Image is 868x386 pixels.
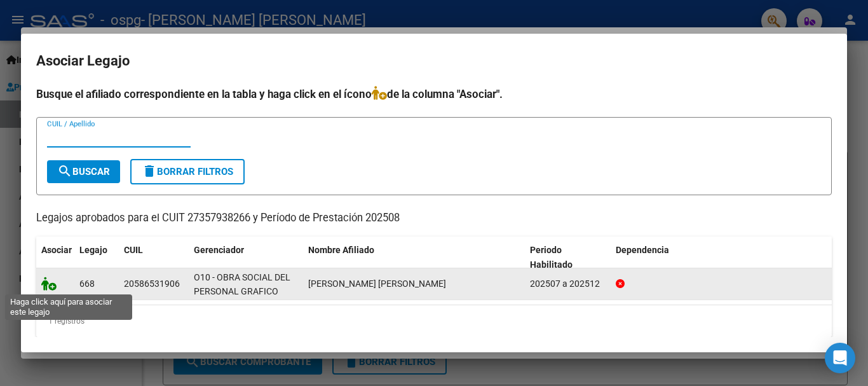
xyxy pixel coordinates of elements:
[530,277,606,291] div: 202507 a 202512
[36,49,832,73] h2: Asociar Legajo
[142,163,157,179] mat-icon: delete
[47,160,120,183] button: Buscar
[616,245,669,255] span: Dependencia
[41,245,72,255] span: Asociar
[79,279,95,289] span: 668
[308,279,446,289] span: GALARCE LEIVA ASTOR FIDEL
[825,343,855,373] div: Open Intercom Messenger
[36,86,832,102] h4: Busque el afiliado correspondiente en la tabla y haga click en el ícono de la columna "Asociar".
[57,163,72,179] mat-icon: search
[57,166,110,177] span: Buscar
[194,272,290,297] span: O10 - OBRA SOCIAL DEL PERSONAL GRAFICO
[530,245,573,270] span: Periodo Habilitado
[36,210,832,226] p: Legajos aprobados para el CUIT 27357938266 y Período de Prestación 202508
[308,245,374,255] span: Nombre Afiliado
[130,159,245,184] button: Borrar Filtros
[525,237,611,279] datatable-header-cell: Periodo Habilitado
[119,237,189,279] datatable-header-cell: CUIL
[74,237,119,279] datatable-header-cell: Legajo
[79,245,107,255] span: Legajo
[124,245,143,255] span: CUIL
[194,245,244,255] span: Gerenciador
[303,237,525,279] datatable-header-cell: Nombre Afiliado
[124,277,180,291] div: 20586531906
[36,237,74,279] datatable-header-cell: Asociar
[142,166,233,177] span: Borrar Filtros
[611,237,832,279] datatable-header-cell: Dependencia
[36,305,832,337] div: 1 registros
[189,237,303,279] datatable-header-cell: Gerenciador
